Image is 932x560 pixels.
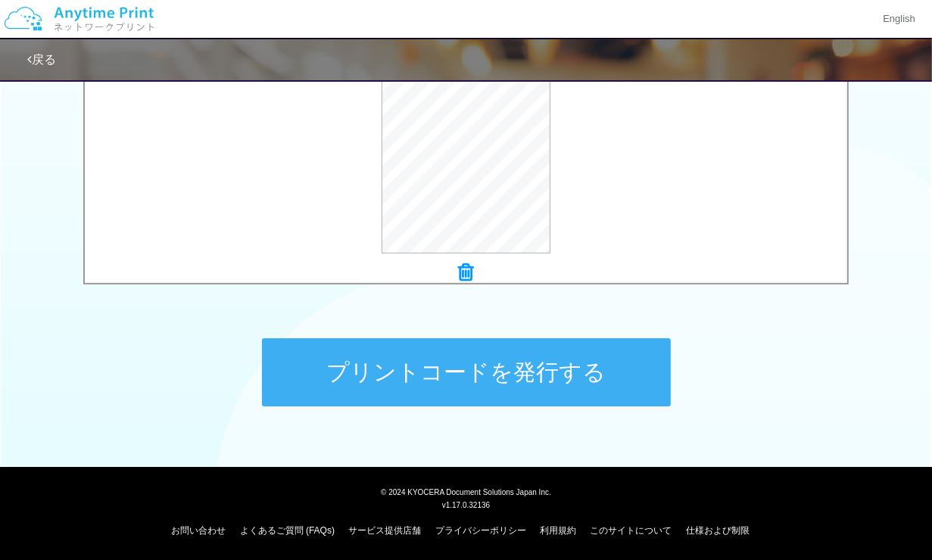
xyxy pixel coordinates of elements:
a: 仕様および制限 [686,525,750,536]
a: 戻る [27,53,56,66]
span: © 2024 KYOCERA Document Solutions Japan Inc. [381,487,551,496]
a: プライバシーポリシー [435,525,526,536]
a: このサイトについて [590,525,672,536]
span: v1.17.0.32136 [442,500,490,509]
button: プリントコードを発行する [262,338,671,406]
a: よくあるご質問 (FAQs) [240,525,335,536]
a: 利用規約 [540,525,576,536]
a: サービス提供店舗 [348,525,421,536]
a: お問い合わせ [171,525,226,536]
